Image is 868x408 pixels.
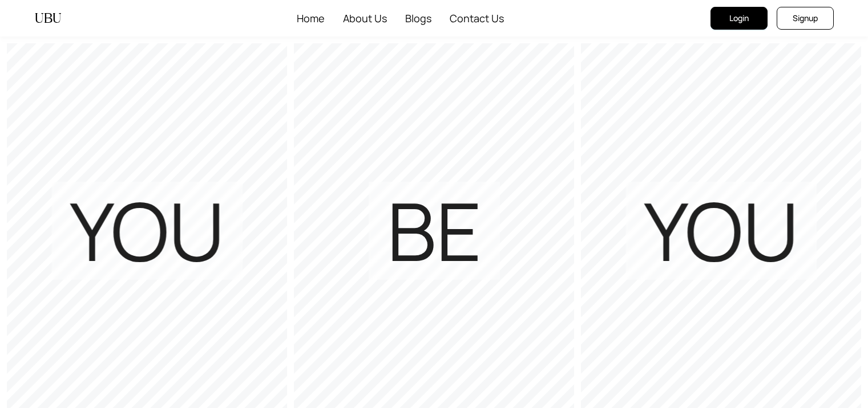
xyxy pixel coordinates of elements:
h1: YOU [644,191,798,271]
span: Signup [793,12,818,25]
h1: BE [387,191,482,271]
h1: YOU [70,191,224,271]
button: Login [710,7,768,30]
button: Signup [777,7,834,30]
span: Login [729,12,749,25]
